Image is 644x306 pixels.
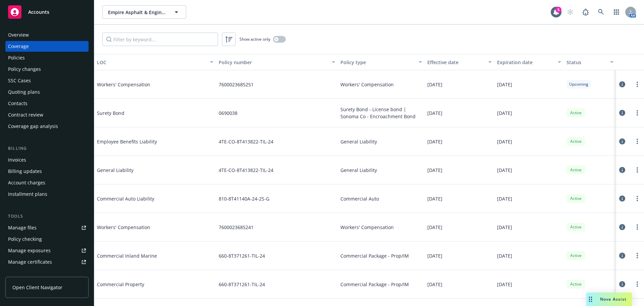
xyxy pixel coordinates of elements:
a: Manage claims [5,268,89,279]
div: Policy changes [8,64,41,75]
span: Nova Assist [600,296,627,302]
span: [DATE] [497,138,512,145]
a: Contract review [5,110,89,120]
a: Accounts [5,3,89,21]
button: Status [564,54,616,70]
a: Account charges [5,177,89,188]
a: more [633,80,641,88]
span: [DATE] [427,224,442,231]
div: LOC [97,59,206,66]
span: Open Client Navigator [12,284,62,291]
span: Workers' Compensation [97,81,198,88]
span: Accounts [28,9,49,15]
span: Workers' Compensation [340,224,394,231]
div: Status [567,59,606,66]
span: 660-8T371261-TIL-24 [219,252,265,259]
div: Policies [8,52,25,63]
span: General Liability [340,167,377,174]
span: Commercial Package - Prop/IM [340,252,409,259]
button: Empire Asphalt & Engineering Co., Inc. [102,5,186,19]
a: Billing updates [5,166,89,177]
span: [DATE] [497,167,512,174]
span: 7600023685241 [219,224,254,231]
a: Invoices [5,155,89,165]
div: Installment plans [8,189,47,200]
input: Filter by keyword... [102,33,218,46]
span: [DATE] [497,281,512,288]
span: Active [569,224,583,230]
a: more [633,166,641,174]
button: Nova Assist [586,293,632,306]
a: Coverage gap analysis [5,121,89,132]
div: Manage exposures [8,245,51,256]
div: 5 [555,7,561,13]
div: Contract review [8,110,43,120]
span: Active [569,110,583,116]
div: Drag to move [586,293,595,306]
button: LOC [94,54,216,70]
a: Start snowing [563,5,577,19]
div: Policy type [340,59,415,66]
span: [DATE] [427,281,442,288]
span: [DATE] [497,110,512,117]
div: Manage files [8,222,37,233]
span: [DATE] [427,81,442,88]
a: Policy checking [5,234,89,245]
span: Active [569,167,583,173]
span: Show active only [239,36,270,42]
a: Switch app [610,5,623,19]
a: SSC Cases [5,75,89,86]
button: Expiration date [494,54,564,70]
div: Expiration date [497,59,554,66]
div: Tools [5,213,89,220]
div: Coverage gap analysis [8,121,58,132]
span: Active [569,253,583,259]
div: Billing [5,145,89,152]
button: Policy number [216,54,338,70]
div: Effective date [427,59,484,66]
span: Upcoming [569,81,588,87]
a: more [633,137,641,145]
a: Manage exposures [5,245,89,256]
a: more [633,109,641,117]
a: Search [594,5,608,19]
a: more [633,223,641,231]
span: 660-8T371261-TIL-24 [219,281,265,288]
a: Manage files [5,222,89,233]
span: Surety Bond [97,110,198,117]
span: Employee Benefits Liability [97,138,198,145]
div: Billing updates [8,166,42,177]
button: Effective date [425,54,494,70]
span: [DATE] [427,138,442,145]
span: Active [569,138,583,144]
span: 0690038 [219,110,237,117]
span: Workers' Compensation [340,81,394,88]
span: General Liability [97,167,198,174]
div: Policy number [219,59,328,66]
a: Coverage [5,41,89,52]
span: General Liability [340,138,377,145]
div: SSC Cases [8,75,31,86]
span: Commercial Auto [340,195,379,202]
span: [DATE] [427,167,442,174]
a: Report a Bug [579,5,592,19]
a: more [633,252,641,260]
div: Contacts [8,98,28,109]
span: Surety Bond - License bond | Sonoma Co - Encroachment Bond [340,106,422,120]
span: 4TE-CO-8T413822-TIL-24 [219,138,273,145]
span: Commercial Package - Prop/IM [340,281,409,288]
div: Manage certificates [8,257,52,267]
span: [DATE] [497,224,512,231]
span: Active [569,195,583,202]
a: Policy changes [5,64,89,75]
div: Invoices [8,155,26,165]
a: Overview [5,30,89,40]
a: more [633,280,641,288]
span: [DATE] [427,252,442,259]
span: Active [569,281,583,287]
span: 810-8T41140A-24-2S-G [219,195,269,202]
span: Workers' Compensation [97,224,198,231]
a: Manage certificates [5,257,89,267]
span: [DATE] [427,110,442,117]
